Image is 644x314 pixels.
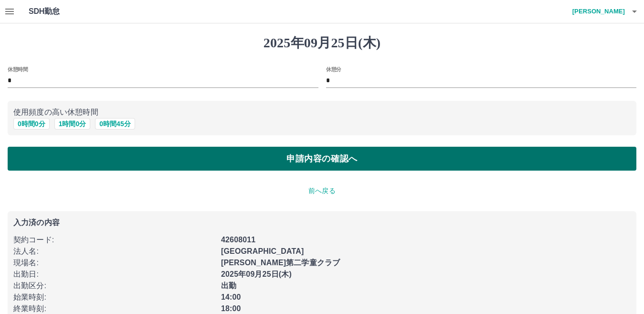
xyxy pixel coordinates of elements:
[13,269,215,280] p: 出勤日 :
[8,186,636,196] p: 前へ戻る
[13,257,215,269] p: 現場名 :
[13,292,215,303] p: 始業時刻 :
[221,270,292,278] b: 2025年09月25日(木)
[221,236,255,244] b: 42608011
[13,107,631,118] p: 使用頻度の高い休憩時間
[221,282,236,290] b: 出勤
[95,118,135,130] button: 0時間45分
[221,259,340,267] b: [PERSON_NAME]第二学童クラブ
[8,65,28,73] label: 休憩時間
[8,35,636,51] h1: 2025年09月25日(木)
[13,280,215,292] p: 出勤区分 :
[221,293,241,301] b: 14:00
[221,247,304,255] b: [GEOGRAPHIC_DATA]
[326,65,341,73] label: 休憩分
[13,118,50,130] button: 0時間0分
[221,304,241,313] b: 18:00
[13,219,631,227] p: 入力済の内容
[8,147,636,171] button: 申請内容の確認へ
[13,246,215,257] p: 法人名 :
[13,234,215,246] p: 契約コード :
[54,118,91,130] button: 1時間0分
